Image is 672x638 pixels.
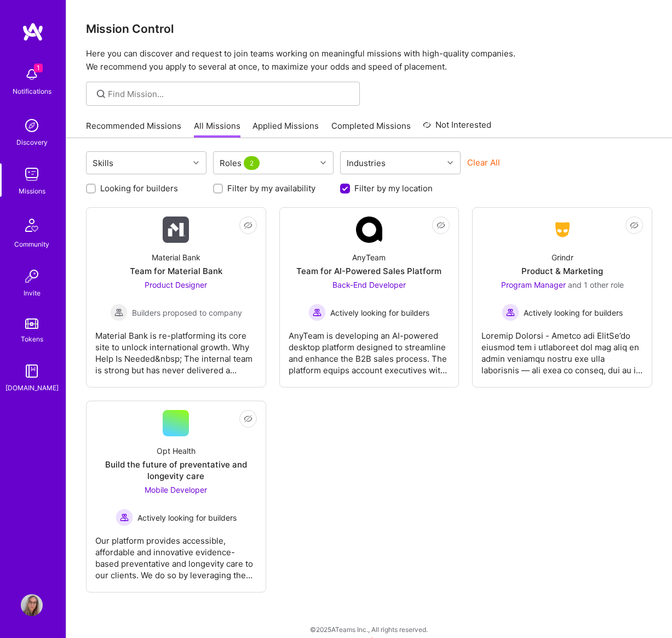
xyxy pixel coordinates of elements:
div: Invite [24,287,41,299]
a: Applied Missions [252,120,319,138]
i: icon Chevron [320,160,326,166]
div: Our platform provides accessible, affordable and innovative evidence-based preventative and longe... [95,526,257,581]
i: icon EyeClosed [244,221,252,230]
span: Builders proposed to company [132,307,242,318]
span: Product Designer [145,280,207,289]
div: AnyTeam is developing an AI-powered desktop platform designed to streamline and enhance the B2B s... [289,321,450,376]
div: Product & Marketing [521,265,603,277]
div: [DOMAIN_NAME] [5,382,59,394]
span: Mobile Developer [145,485,207,494]
span: 1 [34,64,43,72]
img: Invite [21,265,43,287]
div: Team for AI-Powered Sales Platform [296,265,441,277]
img: Company Logo [163,217,189,243]
h3: Mission Control [86,22,652,36]
p: Here you can discover and request to join teams working on meaningful missions with high-quality ... [86,47,652,73]
div: Team for Material Bank [130,265,222,277]
img: discovery [21,115,43,136]
div: Opt Health [157,445,196,457]
div: Roles [217,155,265,171]
a: Recommended Missions [86,120,181,138]
i: icon EyeClosed [244,414,252,423]
img: Actively looking for builders [502,304,519,321]
input: Find Mission... [108,88,352,100]
span: Actively looking for builders [137,512,237,523]
div: Material Bank is re-platforming its core site to unlock international growth. Why Help Is Needed&... [95,321,257,376]
img: bell [21,64,43,86]
img: Builders proposed to company [110,304,128,321]
a: Not Interested [423,118,491,138]
label: Filter by my location [354,183,433,194]
img: Actively looking for builders [116,509,133,526]
label: Looking for builders [100,183,178,194]
span: Actively looking for builders [524,307,623,318]
img: User Avatar [21,594,43,616]
div: Discovery [16,136,48,148]
a: Completed Missions [331,120,411,138]
div: AnyTeam [352,252,386,263]
div: Missions [19,185,45,197]
span: Actively looking for builders [330,307,429,318]
button: Clear All [467,157,500,168]
div: Build the future of preventative and longevity care [95,459,257,482]
div: Skills [90,155,116,171]
a: All Missions [194,120,240,138]
i: icon EyeClosed [630,221,639,230]
img: guide book [21,360,43,382]
div: Material Bank [152,252,200,263]
div: Community [14,238,49,250]
span: Back-End Developer [332,280,406,289]
img: Community [19,212,45,238]
img: logo [22,22,44,42]
label: Filter by my availability [227,183,315,194]
img: tokens [25,318,38,329]
div: Loremip Dolorsi - Ametco adi ElitSe’do eiusmod tem i utlaboreet dol mag aliq en admin veniamqu no... [481,321,643,376]
span: 2 [244,156,260,170]
img: Company Logo [356,217,382,243]
img: teamwork [21,163,43,185]
img: Actively looking for builders [308,304,326,321]
span: and 1 other role [568,280,624,289]
div: Industries [344,155,388,171]
div: Tokens [21,333,43,345]
i: icon Chevron [447,160,453,166]
img: Company Logo [549,220,576,240]
div: Grindr [552,252,573,263]
i: icon SearchGrey [95,88,107,100]
i: icon EyeClosed [436,221,445,230]
span: Program Manager [501,280,566,289]
div: Notifications [13,86,51,97]
i: icon Chevron [193,160,199,166]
